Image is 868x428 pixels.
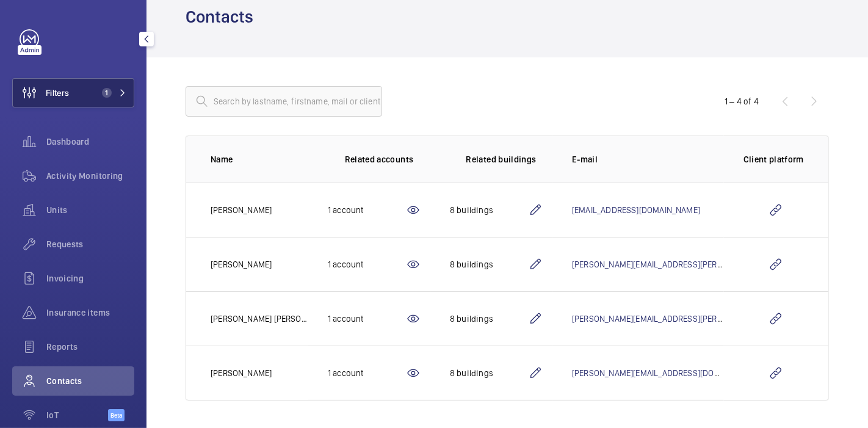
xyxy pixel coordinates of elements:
[328,367,406,379] div: 1 account
[211,204,272,216] p: [PERSON_NAME]
[345,153,414,165] p: Related accounts
[725,95,759,107] div: 1 – 4 of 4
[46,409,108,421] span: IoT
[46,341,134,353] span: Reports
[46,306,134,319] span: Insurance items
[450,367,528,379] div: 8 buildings
[211,313,308,325] p: [PERSON_NAME] [PERSON_NAME]
[46,375,134,387] span: Contacts
[46,87,69,99] span: Filters
[450,313,528,325] div: 8 buildings
[186,86,382,117] input: Search by lastname, firstname, mail or client
[328,313,406,325] div: 1 account
[572,259,823,269] a: [PERSON_NAME][EMAIL_ADDRESS][PERSON_NAME][DOMAIN_NAME]
[102,88,112,98] span: 1
[46,204,134,216] span: Units
[211,258,272,270] p: [PERSON_NAME]
[572,368,761,378] a: [PERSON_NAME][EMAIL_ADDRESS][DOMAIN_NAME]
[46,238,134,250] span: Requests
[572,205,700,215] a: [EMAIL_ADDRESS][DOMAIN_NAME]
[328,258,406,270] div: 1 account
[108,409,125,421] span: Beta
[46,136,134,148] span: Dashboard
[12,78,134,107] button: Filters1
[46,272,134,285] span: Invoicing
[743,153,804,165] p: Client platform
[572,314,823,324] a: [PERSON_NAME][EMAIL_ADDRESS][PERSON_NAME][DOMAIN_NAME]
[466,153,537,165] p: Related buildings
[572,153,724,165] p: E-mail
[186,5,261,28] h1: Contacts
[211,153,308,165] p: Name
[46,170,134,182] span: Activity Monitoring
[211,367,272,379] p: [PERSON_NAME]
[450,204,528,216] div: 8 buildings
[450,258,528,270] div: 8 buildings
[328,204,406,216] div: 1 account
